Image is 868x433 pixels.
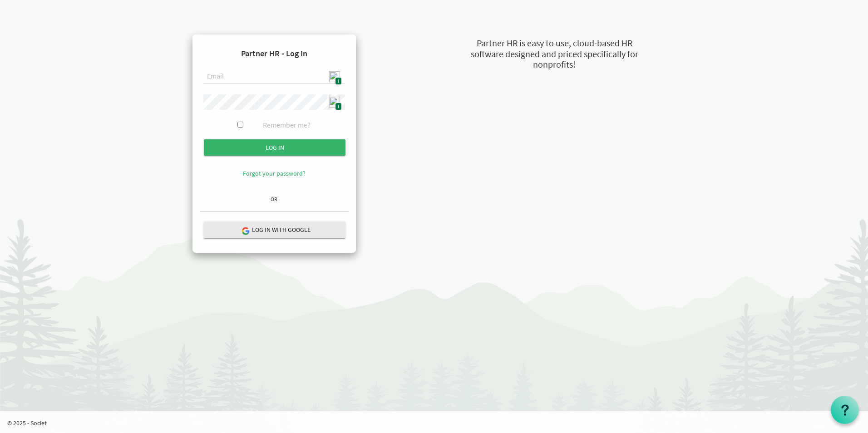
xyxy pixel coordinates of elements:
span: 1 [335,103,342,110]
button: Log in with Google [204,221,345,238]
div: nonprofits! [425,58,684,71]
label: Remember me? [263,120,311,130]
span: 1 [335,77,342,85]
input: Email [203,69,345,84]
div: software designed and priced specifically for [425,48,684,61]
img: npw-badge-icon.svg [329,97,340,108]
h6: OR [200,196,349,202]
a: Forgot your password? [243,169,306,177]
img: google-logo.png [241,226,249,235]
div: Partner HR is easy to use, cloud-based HR [425,37,684,50]
input: Log in [204,139,345,156]
img: npw-badge-icon.svg [329,71,340,82]
p: © 2025 - Societ [7,418,868,428]
h4: Partner HR - Log In [200,42,349,65]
